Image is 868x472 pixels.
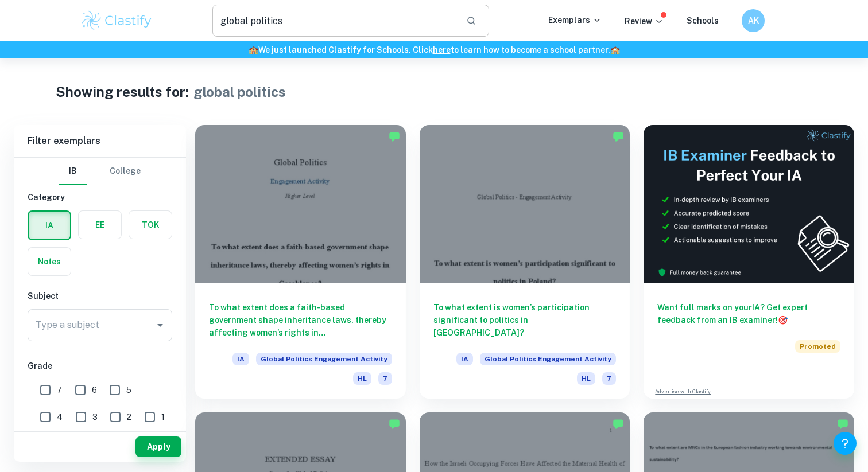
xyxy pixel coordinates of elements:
[655,388,711,396] a: Advertise with Clastify
[389,131,400,142] img: Marked
[129,211,172,239] button: TOK
[480,353,616,365] span: Global Politics Engagement Activity
[193,81,286,102] h1: global politics
[420,125,630,399] a: To what extent is women’s participation significant to politics in [GEOGRAPHIC_DATA]?IAGlobal Pol...
[625,15,664,28] p: Review
[613,131,624,142] img: Marked
[456,353,473,365] span: IA
[29,212,70,239] button: IA
[56,81,189,102] h1: Showing results for:
[212,5,457,37] input: Search for any exemplars...
[353,372,371,385] span: HL
[195,125,406,399] a: To what extent does a faith-based government shape inheritance laws, thereby affecting women’s ri...
[747,14,760,27] h6: AK
[28,191,172,204] h6: Category
[80,9,153,32] img: Clastify logo
[126,384,131,396] span: 5
[249,45,258,54] span: 🏫
[548,14,602,26] p: Exemplars
[127,411,131,423] span: 2
[232,353,249,365] span: IA
[837,418,848,430] img: Marked
[28,290,172,302] h6: Subject
[28,360,172,372] h6: Grade
[378,372,392,385] span: 7
[14,125,186,157] h6: Filter exemplars
[644,125,854,399] a: Want full marks on yourIA? Get expert feedback from an IB examiner!PromotedAdvertise with Clastify
[613,418,624,430] img: Marked
[433,301,617,339] h6: To what extent is women’s participation significant to politics in [GEOGRAPHIC_DATA]?
[57,384,62,396] span: 7
[152,317,168,333] button: Open
[778,315,788,325] span: 🎯
[742,9,765,32] button: AK
[610,45,620,54] span: 🏫
[795,340,840,353] span: Promoted
[92,411,98,423] span: 3
[28,248,71,275] button: Notes
[59,158,141,185] div: Filter type choice
[433,45,451,54] a: here
[687,16,719,25] a: Schools
[209,301,392,339] h6: To what extent does a faith-based government shape inheritance laws, thereby affecting women’s ri...
[2,44,866,56] h6: We just launched Clastify for Schools. Click to learn how to become a school partner.
[577,372,595,385] span: HL
[657,301,840,326] h6: Want full marks on your IA ? Get expert feedback from an IB examiner!
[644,125,854,283] img: Thumbnail
[161,411,165,423] span: 1
[57,411,63,423] span: 4
[389,418,400,430] img: Marked
[135,436,181,457] button: Apply
[92,384,97,396] span: 6
[110,158,141,185] button: College
[79,211,121,239] button: EE
[256,353,392,365] span: Global Politics Engagement Activity
[834,432,857,455] button: Help and Feedback
[59,158,87,185] button: IB
[602,372,616,385] span: 7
